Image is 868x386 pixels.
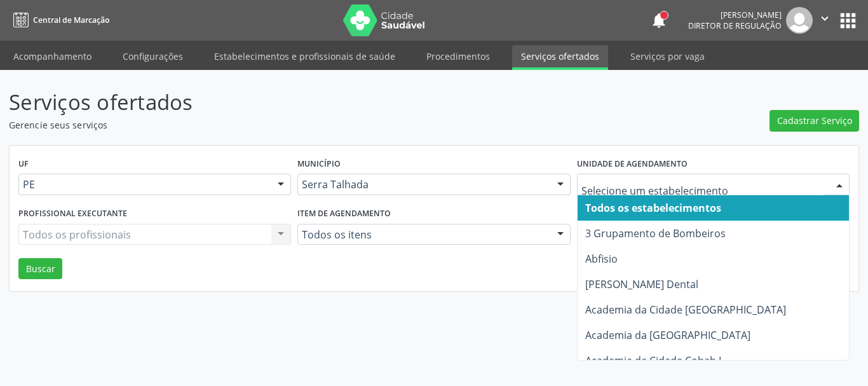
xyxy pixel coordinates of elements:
span: Academia da [GEOGRAPHIC_DATA] [585,328,750,342]
label: UF [18,155,29,174]
a: Estabelecimentos e profissionais de saúde [205,45,404,67]
button: Cadastrar Serviço [770,110,859,132]
p: Gerencie seus serviços [9,118,604,132]
a: Acompanhamento [4,45,100,67]
span: Todos os itens [302,228,544,241]
img: img [786,7,813,34]
a: Serviços ofertados [512,45,608,70]
a: Configurações [114,45,192,67]
span: [PERSON_NAME] Dental [585,277,698,291]
span: Academia da Cidade [GEOGRAPHIC_DATA] [585,303,786,317]
a: Serviços por vaga [621,45,714,67]
label: Município [297,155,341,174]
span: Cadastrar Serviço [777,114,852,127]
span: Serra Talhada [302,178,544,191]
a: Central de Marcação [9,10,109,31]
i:  [818,11,832,25]
span: 3 Grupamento de Bombeiros [585,226,726,240]
p: Serviços ofertados [9,86,604,118]
span: PE [23,178,265,191]
label: Item de agendamento [297,204,391,224]
input: Selecione um estabelecimento [581,178,824,203]
label: Unidade de agendamento [577,155,688,174]
button: apps [837,10,859,32]
button: notifications [650,11,668,29]
label: Profissional executante [18,204,127,224]
button: Buscar [18,258,62,280]
span: Abfisio [585,252,618,266]
a: Procedimentos [417,45,499,67]
span: Diretor de regulação [688,20,782,31]
span: Academia da Cidade Cohab I [585,354,721,368]
button:  [813,7,837,34]
div: [PERSON_NAME] [688,10,782,20]
span: Todos os estabelecimentos [585,201,721,215]
span: Central de Marcação [33,15,109,25]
